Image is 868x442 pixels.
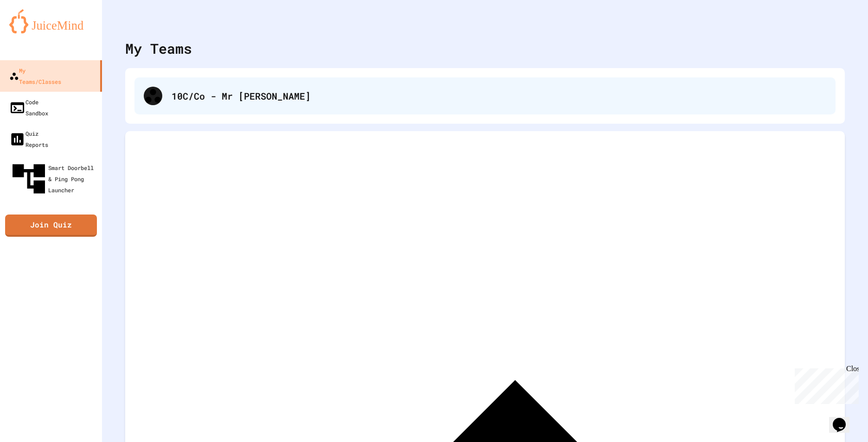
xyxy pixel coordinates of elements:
[9,9,93,33] img: logo-orange.svg
[9,65,61,87] div: My Teams/Classes
[172,89,826,103] div: 10C/Co - Mr [PERSON_NAME]
[5,215,97,237] a: Join Quiz
[134,77,836,114] div: 10C/Co - Mr [PERSON_NAME]
[9,128,48,150] div: Quiz Reports
[829,405,859,433] iframe: chat widget
[791,365,859,404] iframe: chat widget
[9,159,98,198] div: Smart Doorbell & Ping Pong Launcher
[9,96,48,119] div: Code Sandbox
[4,4,64,59] div: Chat with us now!Close
[125,38,192,59] div: My Teams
